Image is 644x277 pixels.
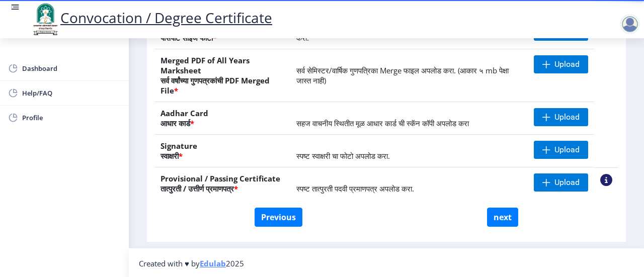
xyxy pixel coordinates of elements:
span: स्पष्ट स्वाक्षरी चा फोटो अपलोड करा. [296,151,390,161]
th: Merged PDF of All Years Marksheet सर्व वर्षांच्या गुणपत्रकांची PDF Merged File [154,49,290,102]
button: Previous [255,208,302,227]
img: logo [30,2,60,36]
th: Aadhar Card आधार कार्ड [154,102,290,135]
nb-action: View Sample PDC [600,174,612,186]
a: Convocation / Degree Certificate [30,8,272,27]
th: Provisional / Passing Certificate तात्पुरती / उत्तीर्ण प्रमाणपत्र [154,167,290,200]
span: Profile [22,112,121,124]
span: Help/FAQ [22,87,121,99]
span: Upload [554,59,580,69]
a: Edulab [200,258,226,268]
span: Upload [554,145,580,155]
span: सर्व सेमिस्टर/वार्षिक गुणपत्रिका Merge फाइल अपलोड करा. (आकार ५ mb पेक्षा जास्त नाही) [296,65,509,85]
span: Upload [554,112,580,122]
span: Created with ♥ by 2025 [139,258,244,268]
button: next [487,208,518,227]
span: Dashboard [22,62,121,74]
span: स्पष्ट तात्पुरती पदवी प्रमाणपत्र अपलोड करा. [296,183,414,194]
span: Upload [554,177,580,188]
span: सहज वाचनीय स्थितीत मूळ आधार कार्ड ची स्कॅन कॉपी अपलोड करा [296,118,469,128]
th: Signature स्वाक्षरी [154,135,290,167]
